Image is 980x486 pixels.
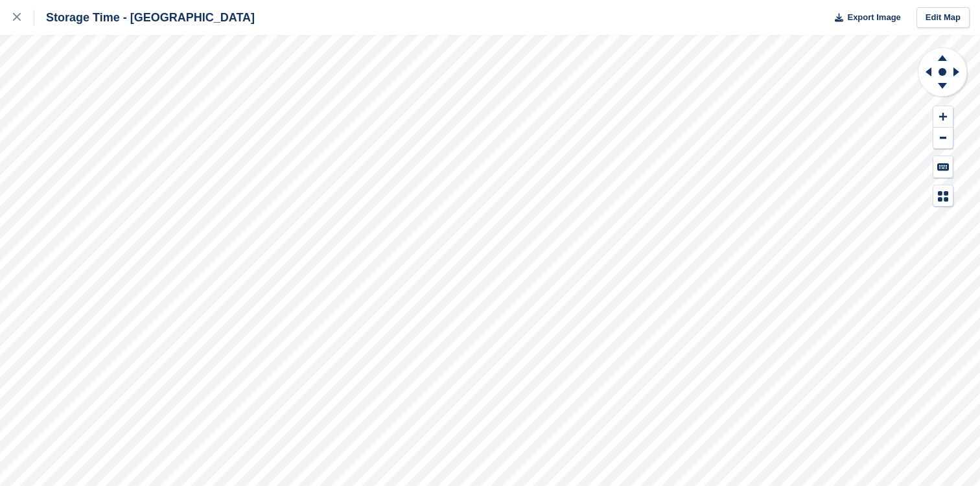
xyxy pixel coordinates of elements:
[933,156,953,178] button: Keyboard Shortcuts
[933,106,953,128] button: Zoom In
[933,185,953,207] button: Map Legend
[933,128,953,149] button: Zoom Out
[916,7,970,29] a: Edit Map
[34,10,255,25] div: Storage Time - [GEOGRAPHIC_DATA]
[827,7,901,29] button: Export Image
[847,11,900,24] span: Export Image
